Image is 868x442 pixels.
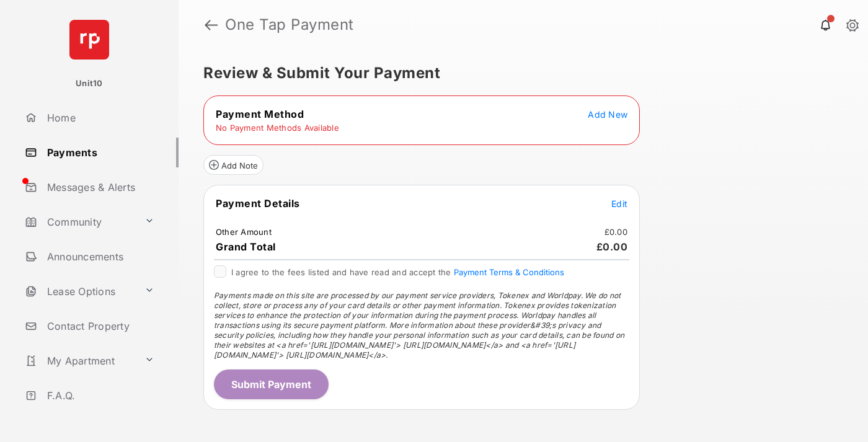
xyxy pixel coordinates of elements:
[20,103,179,133] a: Home
[69,20,109,60] img: svg+xml;base64,PHN2ZyB4bWxucz0iaHR0cDovL3d3dy53My5vcmcvMjAwMC9zdmciIHdpZHRoPSI2NCIgaGVpZ2h0PSI2NC...
[596,241,628,253] span: £0.00
[216,108,304,120] span: Payment Method
[454,267,564,277] button: I agree to the fees listed and have read and accept the
[588,108,627,120] button: Add New
[216,197,300,210] span: Payment Details
[203,66,833,81] h5: Review & Submit Your Payment
[216,241,276,253] span: Grand Total
[231,267,564,277] span: I agree to the fees listed and have read and accept the
[203,155,263,175] button: Add Note
[225,17,354,32] strong: One Tap Payment
[76,77,103,90] p: Unit10
[20,138,179,167] a: Payments
[588,109,627,120] span: Add New
[611,197,627,210] button: Edit
[215,122,340,133] td: No Payment Methods Available
[611,198,627,209] span: Edit
[20,381,179,410] a: F.A.Q.
[20,172,179,202] a: Messages & Alerts
[604,226,628,237] td: £0.00
[215,226,272,237] td: Other Amount
[20,242,179,272] a: Announcements
[20,311,179,341] a: Contact Property
[214,291,624,360] span: Payments made on this site are processed by our payment service providers, Tokenex and Worldpay. ...
[20,276,139,306] a: Lease Options
[214,369,329,399] button: Submit Payment
[20,207,139,237] a: Community
[20,346,139,376] a: My Apartment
